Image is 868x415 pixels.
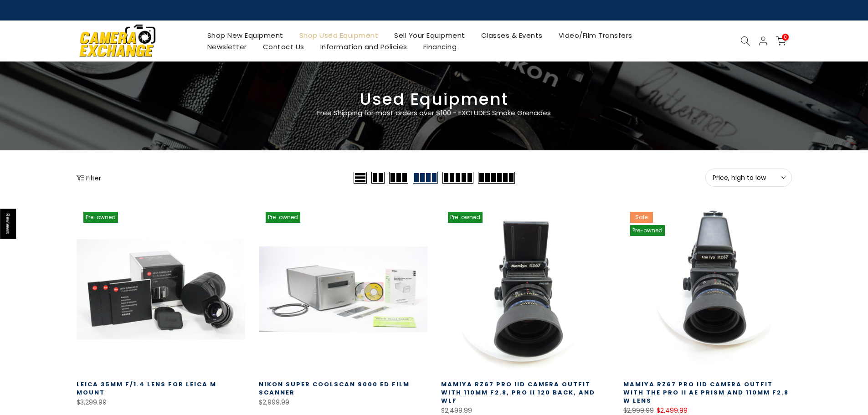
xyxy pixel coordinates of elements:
a: Shop New Equipment [199,30,291,41]
a: Financing [415,41,465,52]
a: Information and Policies [312,41,415,52]
button: Show filters [77,173,101,182]
a: 0 [776,36,786,46]
a: Video/Film Transfers [550,30,640,41]
a: Sell Your Equipment [386,30,473,41]
a: Nikon Super Coolscan 9000 ED Film Scanner [259,380,410,397]
a: Leica 35mm f/1.4 Lens for Leica M Mount [77,380,216,397]
a: Mamiya RZ67 Pro IID Camera Outfit with the Pro II AE Prism and 110MM F2.8 W Lens [623,380,789,405]
span: Price, high to low [713,174,785,182]
div: $3,299.99 [77,397,245,408]
a: Contact Us [255,41,312,52]
span: 0 [782,34,789,41]
a: Newsletter [199,41,255,52]
p: Free Shipping for most orders over $100 - EXCLUDES Smoke Grenades [263,108,605,118]
a: Mamiya RZ67 Pro IID Camera Outfit with 110MM F2.8, Pro II 120 Back, and WLF [441,380,595,405]
button: Price, high to low [705,169,792,187]
a: Shop Used Equipment [291,30,386,41]
div: $2,999.99 [259,397,427,408]
del: $2,999.99 [623,406,654,415]
a: Classes & Events [473,30,550,41]
h3: Used Equipment [77,93,792,105]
